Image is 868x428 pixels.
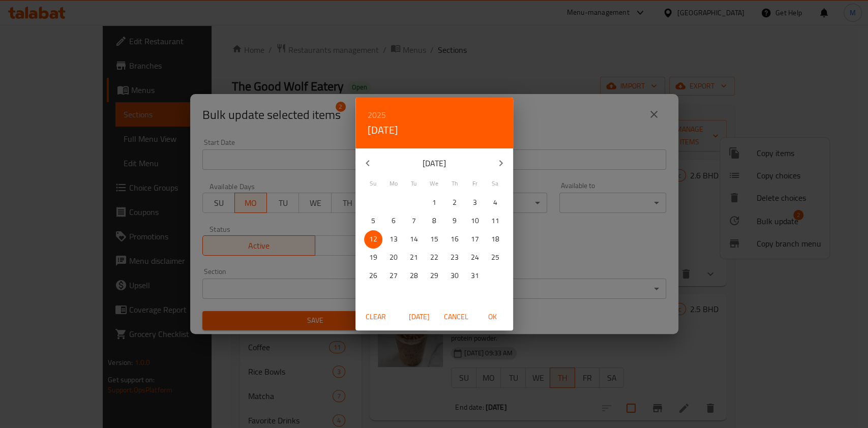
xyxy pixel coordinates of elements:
span: We [425,179,443,188]
p: 18 [491,233,499,246]
button: 22 [425,249,443,267]
button: 29 [425,267,443,285]
span: Mo [384,179,403,188]
button: 2025 [368,108,386,122]
p: 6 [392,215,396,227]
p: 12 [369,233,377,246]
button: 5 [364,212,382,230]
p: 24 [471,251,479,264]
span: Su [364,179,382,188]
p: 23 [451,251,459,264]
button: 31 [466,267,484,285]
button: 8 [425,212,443,230]
button: [DATE] [403,308,436,326]
button: 9 [445,212,464,230]
button: OK [476,308,509,326]
button: 11 [486,212,504,230]
p: 29 [430,269,438,282]
span: [DATE] [407,311,432,323]
button: 17 [466,230,484,249]
p: 17 [471,233,479,246]
button: 23 [445,249,464,267]
button: 21 [405,249,423,267]
p: 26 [369,269,377,282]
p: 27 [390,269,398,282]
p: [DATE] [380,157,489,169]
span: Tu [405,179,423,188]
button: 26 [364,267,382,285]
span: Sa [486,179,504,188]
button: 1 [425,194,443,212]
p: 25 [491,251,499,264]
button: 4 [486,194,504,212]
p: 20 [390,251,398,264]
p: 16 [451,233,459,246]
span: OK [481,311,505,323]
p: 28 [410,269,418,282]
p: 11 [491,215,499,227]
p: 21 [410,251,418,264]
button: 28 [405,267,423,285]
span: Th [445,179,464,188]
button: [DATE] [368,122,398,138]
p: 7 [412,215,416,227]
button: 16 [445,230,464,249]
button: 12 [364,230,382,249]
p: 5 [371,215,375,227]
p: 3 [473,196,477,209]
button: 15 [425,230,443,249]
p: 22 [430,251,438,264]
p: 1 [432,196,436,209]
span: Cancel [444,311,468,323]
button: Clear [360,308,392,326]
button: 2 [445,194,464,212]
button: 6 [384,212,403,230]
span: Clear [364,311,388,323]
button: 3 [466,194,484,212]
button: 24 [466,249,484,267]
span: Fr [466,179,484,188]
button: 27 [384,267,403,285]
p: 15 [430,233,438,246]
button: 20 [384,249,403,267]
button: 19 [364,249,382,267]
p: 8 [432,215,436,227]
p: 30 [451,269,459,282]
button: 13 [384,230,403,249]
p: 14 [410,233,418,246]
p: 9 [453,215,457,227]
button: Cancel [440,308,472,326]
button: 25 [486,249,504,267]
button: 14 [405,230,423,249]
p: 19 [369,251,377,264]
button: 18 [486,230,504,249]
p: 4 [493,196,497,209]
p: 31 [471,269,479,282]
button: 30 [445,267,464,285]
p: 13 [390,233,398,246]
p: 2 [453,196,457,209]
button: 7 [405,212,423,230]
button: 10 [466,212,484,230]
p: 10 [471,215,479,227]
